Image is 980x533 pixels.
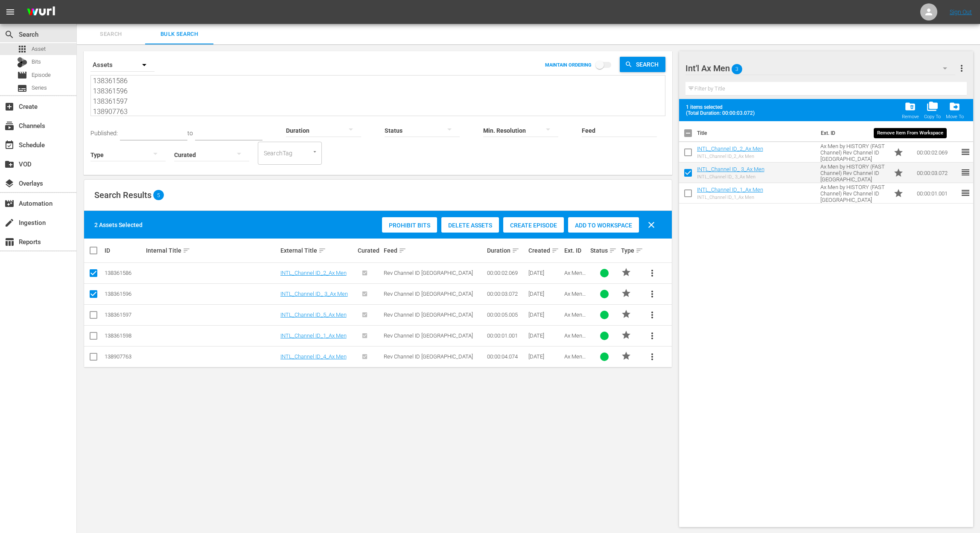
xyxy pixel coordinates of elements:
span: PROMO [621,288,631,298]
button: Delete Assets [441,217,499,233]
td: Ax Men by HISTORY (FAST Channel) Rev Channel ID [GEOGRAPHIC_DATA] [817,163,890,183]
span: PROMO [621,330,631,340]
span: sort [512,247,519,254]
div: Status [590,245,619,256]
span: Promo [893,168,904,178]
button: more_vert [642,326,662,346]
span: folder_copy [927,101,938,112]
span: Published: [90,130,118,137]
div: 138907763 [105,353,143,360]
span: Episode [32,71,51,79]
span: Search [82,29,140,39]
span: Ax Men by HISTORY (FAST Channel) Rev Channel ID [GEOGRAPHIC_DATA] [564,312,587,382]
span: folder_delete [904,101,916,112]
div: [DATE] [528,332,562,339]
div: Assets [90,53,155,77]
button: Copy To [922,98,943,122]
span: Ax Men by HISTORY (FAST Channel) Rev Channel ID [GEOGRAPHIC_DATA] [564,270,587,340]
span: Automation [4,198,15,209]
div: Curated [358,247,381,254]
div: 2 Assets Selected [94,221,143,229]
span: Search [4,29,15,40]
a: INTL_Channel ID_2_Ax Men [697,146,763,152]
span: Ax Men by HISTORY Rev Channel ID [GEOGRAPHIC_DATA] [564,353,587,411]
button: clear [641,215,662,235]
span: more_vert [647,331,657,341]
a: INTL_Channel ID_ 3_Ax Men [280,291,348,297]
div: [DATE] [528,312,562,318]
span: Series [32,84,47,92]
th: Type [888,121,912,145]
th: Title [697,121,816,145]
span: sort [183,247,190,254]
div: Bits [17,57,27,67]
td: Ax Men by HISTORY (FAST Channel) Rev Channel ID [GEOGRAPHIC_DATA] [817,142,890,163]
span: sort [318,247,326,254]
span: 5 [153,192,164,198]
span: Rev Channel ID [GEOGRAPHIC_DATA] [384,270,473,276]
span: Create Episode [503,222,564,229]
div: Duration [487,245,526,256]
td: 00:00:01.001 [913,183,960,204]
div: 138361596 [105,291,143,297]
div: 00:00:03.072 [487,291,526,297]
button: Search [620,57,665,72]
button: Move To [943,98,966,122]
div: 00:00:05.005 [487,312,526,318]
span: more_vert [647,289,657,299]
span: 1 items selected [686,104,758,110]
span: PROMO [621,309,631,319]
div: External Title [280,245,356,256]
span: Bits [32,58,41,66]
span: Copy Item To Workspace [922,98,943,122]
span: Channels [4,121,15,131]
div: 00:00:04.074 [487,353,526,360]
div: Int'l Ax Men [685,56,956,80]
td: 00:00:02.069 [913,142,960,163]
a: INTL_Channel ID_ 3_Ax Men [697,166,764,172]
span: Search Results [94,190,152,200]
span: Move Item To Workspace [943,98,966,122]
span: Rev Channel ID [GEOGRAPHIC_DATA] [384,332,473,339]
div: [DATE] [528,353,562,360]
a: INTL_Channel ID_1_Ax Men [280,332,347,339]
span: Delete Assets [441,222,499,229]
div: Copy To [924,114,941,119]
div: INTL_Channel ID_2_Ax Men [697,154,763,159]
span: drive_file_move [949,101,960,112]
span: Asset [32,45,46,53]
span: to [187,130,193,137]
p: MAINTAIN ORDERING [545,62,592,68]
span: Promo [893,147,904,157]
button: Remove [899,98,922,122]
button: more_vert [642,263,662,283]
span: Ingestion [4,218,15,228]
button: more_vert [642,284,662,304]
div: [DATE] [528,270,562,276]
div: 00:00:02.069 [487,270,526,276]
div: Feed [384,245,484,256]
div: 138361586 [105,270,143,276]
div: 138361597 [105,312,143,318]
span: sort [551,247,559,254]
span: sort [399,247,406,254]
span: Add to Workspace [568,222,639,229]
div: INTL_Channel ID_ 3_Ax Men [697,174,764,180]
div: ID [105,247,143,254]
td: Ax Men by HISTORY (FAST Channel) Rev Channel ID [GEOGRAPHIC_DATA] [817,183,890,204]
a: INTL_Channel ID_4_Ax Men [280,353,347,360]
span: reorder [960,188,971,198]
textarea: 138361598 138361586 138361596 138361597 138907763 [93,77,665,116]
img: ans4CAIJ8jUAAAAAAAAAAAAAAAAAAAAAAAAgQb4GAAAAAAAAAAAAAAAAAAAAAAAAJMjXAAAAAAAAAAAAAAAAAAAAAAAAgAT5G... [20,2,61,22]
span: sort [636,247,643,254]
span: more_vert [647,310,657,320]
span: PROMO [621,351,631,361]
button: Prohibit Bits [382,217,437,233]
div: Ext. ID [564,247,588,254]
span: (Total Duration: 00:00:03.072) [686,110,758,116]
span: more_vert [647,352,657,362]
a: INTL_Channel ID_2_Ax Men [280,270,347,276]
span: Schedule [4,140,15,150]
span: Promo [893,188,904,198]
button: more_vert [642,305,662,325]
